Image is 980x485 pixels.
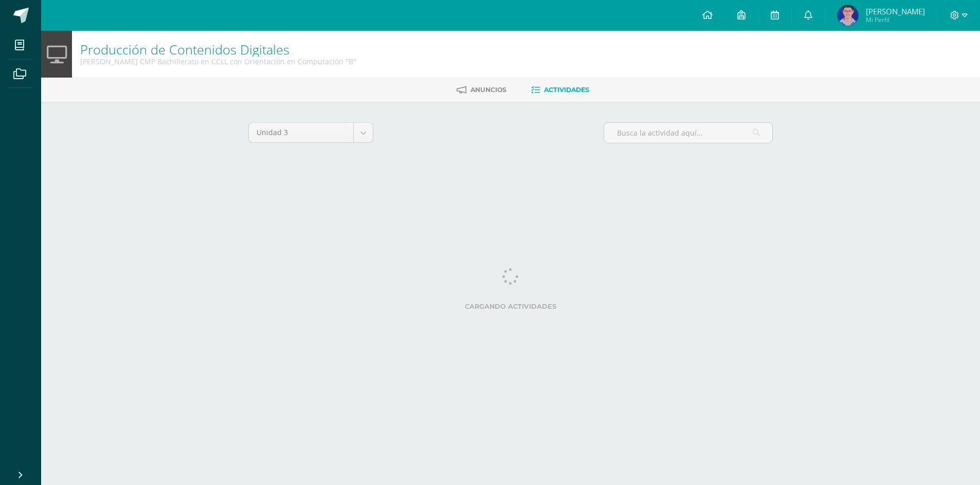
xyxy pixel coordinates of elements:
[531,82,589,98] a: Actividades
[80,57,356,66] div: Quinto Bachillerato CMP Bachillerato en CCLL con Orientación en Computación 'B'
[866,6,925,16] span: [PERSON_NAME]
[257,123,346,142] span: Unidad 3
[249,123,373,142] a: Unidad 3
[604,123,772,143] input: Busca la actividad aquí...
[457,82,506,98] a: Anuncios
[866,15,925,24] span: Mi Perfil
[470,86,506,94] span: Anuncios
[838,5,858,26] img: eac8305da70ec4796f38150793d9e04f.png
[544,86,589,94] span: Actividades
[80,42,356,57] h1: Producción de Contenidos Digitales
[80,41,289,58] a: Producción de Contenidos Digitales
[248,303,773,310] label: Cargando actividades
